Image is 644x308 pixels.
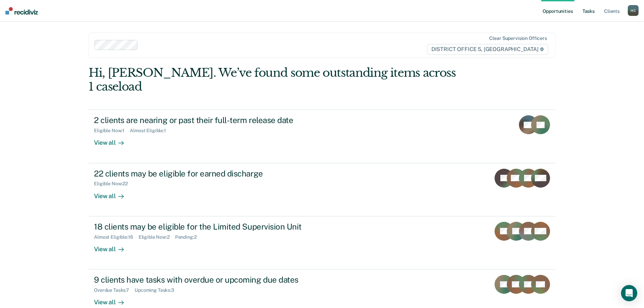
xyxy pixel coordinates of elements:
img: Recidiviz [5,7,38,15]
div: Pending : 2 [175,234,202,240]
div: 18 clients may be eligible for the Limited Supervision Unit [94,222,331,232]
div: View all [94,293,132,306]
div: Almost Eligible : 16 [94,234,139,240]
div: Eligible Now : 1 [94,128,130,134]
div: 2 clients are nearing or past their full-term release date [94,115,331,125]
div: 22 clients may be eligible for earned discharge [94,169,331,179]
div: Hi, [PERSON_NAME]. We’ve found some outstanding items across 1 caseload [89,66,462,94]
a: 22 clients may be eligible for earned dischargeEligible Now:22View all [89,163,555,216]
span: DISTRICT OFFICE 5, [GEOGRAPHIC_DATA] [427,44,548,55]
a: 2 clients are nearing or past their full-term release dateEligible Now:1Almost Eligible:1View all [89,110,555,163]
div: Open Intercom Messenger [621,285,637,301]
div: View all [94,134,132,147]
div: Eligible Now : 2 [139,234,175,240]
div: 9 clients have tasks with overdue or upcoming due dates [94,275,331,285]
div: Clear supervision officers [489,35,547,41]
div: Eligible Now : 22 [94,181,133,187]
div: View all [94,240,132,253]
button: HC [628,5,639,16]
a: 18 clients may be eligible for the Limited Supervision UnitAlmost Eligible:16Eligible Now:2Pendin... [89,216,555,269]
div: Almost Eligible : 1 [130,128,171,134]
div: Overdue Tasks : 7 [94,287,135,293]
div: H C [628,5,639,16]
div: Upcoming Tasks : 3 [135,287,180,293]
div: View all [94,187,132,200]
